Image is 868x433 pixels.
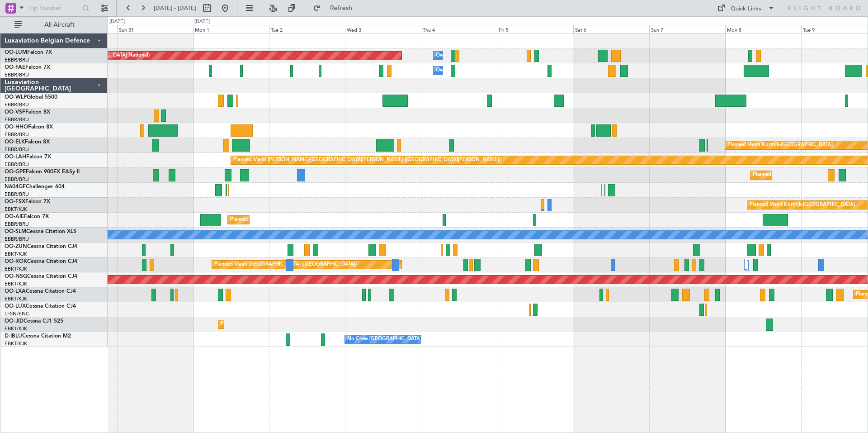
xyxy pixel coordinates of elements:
a: OO-LUXCessna Citation CJ4 [5,304,76,309]
a: OO-AIEFalcon 7X [5,214,49,219]
span: OO-GPE [5,169,26,175]
a: EBBR/BRU [5,57,29,63]
div: Planned Maint Kortrijk-[GEOGRAPHIC_DATA] [221,318,326,331]
input: Trip Number [28,1,80,15]
a: EBBR/BRU [5,131,29,138]
a: EBBR/BRU [5,191,29,198]
a: OO-GPEFalcon 900EX EASy II [5,169,80,175]
div: [DATE] [109,18,125,26]
span: OO-LUX [5,304,26,309]
div: Planned Maint Kortrijk-[GEOGRAPHIC_DATA] [750,198,855,212]
span: OO-FAE [5,65,25,70]
button: Refresh [309,1,363,15]
div: Thu 4 [421,25,497,33]
a: EBKT/KJK [5,281,27,287]
a: OO-HHOFalcon 8X [5,124,53,130]
span: N604GF [5,184,26,190]
a: OO-ZUNCessna Citation CJ4 [5,244,77,249]
a: EBBR/BRU [5,116,29,123]
div: Mon 8 [725,25,801,33]
span: [DATE] - [DATE] [154,4,196,12]
div: Wed 3 [345,25,421,33]
a: EBKT/KJK [5,325,27,332]
div: Planned Maint Kortrijk-[GEOGRAPHIC_DATA] [727,138,833,152]
span: OO-LAH [5,154,26,160]
button: Quick Links [712,1,779,15]
div: Tue 2 [269,25,345,33]
a: OO-NSGCessna Citation CJ4 [5,274,77,279]
a: OO-SLMCessna Citation XLS [5,229,76,234]
div: Planned Maint [PERSON_NAME]-[GEOGRAPHIC_DATA][PERSON_NAME] ([GEOGRAPHIC_DATA][PERSON_NAME]) [233,153,500,167]
span: All Aircraft [24,22,95,28]
a: OO-LXACessna Citation CJ4 [5,289,76,294]
a: LFSN/ENC [5,310,29,317]
span: Refresh [322,5,360,11]
div: Owner Melsbroek Air Base [436,49,497,62]
div: [DATE] [194,18,210,26]
span: OO-JID [5,319,24,324]
div: Sat 6 [573,25,649,33]
a: EBBR/BRU [5,236,29,243]
a: OO-VSFFalcon 8X [5,109,50,115]
a: EBKT/KJK [5,266,27,272]
a: OO-LAHFalcon 7X [5,154,51,160]
a: D-IBLUCessna Citation M2 [5,333,71,339]
span: OO-FSX [5,199,25,205]
a: OO-FSXFalcon 7X [5,199,50,205]
span: OO-LUM [5,50,27,55]
a: EBKT/KJK [5,206,27,213]
a: OO-FAEFalcon 7X [5,65,50,70]
a: OO-JIDCessna CJ1 525 [5,319,63,324]
div: Mon 1 [193,25,269,33]
span: OO-ROK [5,259,27,264]
span: OO-VSF [5,109,25,115]
div: No Crew [GEOGRAPHIC_DATA] ([GEOGRAPHIC_DATA] National) [347,333,499,346]
span: OO-ZUN [5,244,27,249]
div: Planned Maint [GEOGRAPHIC_DATA] ([GEOGRAPHIC_DATA]) [214,258,357,271]
a: OO-ELKFalcon 8X [5,139,50,145]
div: Planned Maint [GEOGRAPHIC_DATA] ([GEOGRAPHIC_DATA]) [230,213,373,227]
span: OO-WLP [5,95,27,100]
span: D-IBLU [5,333,22,339]
a: OO-ROKCessna Citation CJ4 [5,259,77,264]
a: N604GFChallenger 604 [5,184,65,190]
button: All Aircraft [10,18,98,32]
a: EBBR/BRU [5,146,29,153]
span: OO-ELK [5,139,25,145]
a: OO-WLPGlobal 5500 [5,95,57,100]
a: EBKT/KJK [5,295,27,302]
div: Sun 7 [649,25,725,33]
div: Fri 5 [497,25,573,33]
span: OO-NSG [5,274,27,279]
div: Owner Melsbroek Air Base [436,64,497,77]
span: OO-SLM [5,229,26,234]
a: OO-LUMFalcon 7X [5,50,52,55]
div: Quick Links [731,5,761,14]
a: EBBR/BRU [5,221,29,228]
div: Sun 31 [117,25,193,33]
span: OO-HHO [5,124,28,130]
a: EBKT/KJK [5,340,27,347]
a: EBBR/BRU [5,101,29,108]
span: OO-AIE [5,214,24,219]
a: EBBR/BRU [5,71,29,78]
a: EBBR/BRU [5,161,29,168]
a: EBKT/KJK [5,251,27,257]
a: EBBR/BRU [5,176,29,183]
span: OO-LXA [5,289,26,294]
